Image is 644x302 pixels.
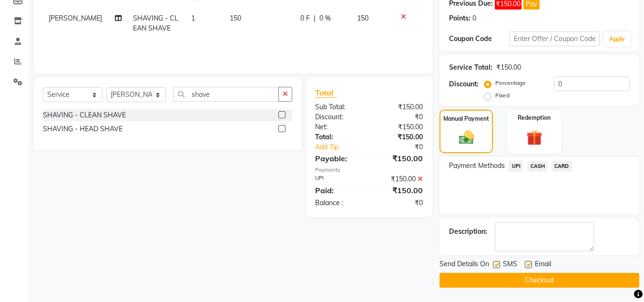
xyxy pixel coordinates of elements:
[369,185,430,196] div: ₹150.00
[308,112,369,122] div: Discount:
[308,102,369,112] div: Sub Total:
[314,13,316,23] span: |
[449,13,470,23] div: Points:
[603,32,631,46] button: Apply
[308,174,369,184] div: UPI
[535,259,551,271] span: Email
[308,198,369,208] div: Balance :
[369,112,430,122] div: ₹0
[495,91,510,100] label: Fixed
[440,259,489,271] span: Send Details On
[449,227,487,237] div: Description:
[449,161,505,171] span: Payment Methods
[443,115,489,123] label: Manual Payment
[369,132,430,142] div: ₹150.00
[308,153,369,164] div: Payable:
[449,34,509,44] div: Coupon Code
[369,198,430,208] div: ₹0
[472,13,476,23] div: 0
[133,14,178,32] span: SHAVING - CLEAN SHAVE
[503,259,517,271] span: SMS
[49,14,102,22] span: [PERSON_NAME]
[369,122,430,132] div: ₹150.00
[315,88,337,98] span: Total
[440,273,639,288] button: Checkout
[552,161,572,172] span: CARD
[509,161,523,172] span: UPI
[300,13,310,23] span: 0 F
[369,153,430,164] div: ₹150.00
[357,14,368,22] span: 150
[527,161,548,172] span: CASH
[369,174,430,184] div: ₹150.00
[173,87,279,102] input: Search or Scan
[369,102,430,112] div: ₹150.00
[308,122,369,132] div: Net:
[510,31,600,46] input: Enter Offer / Coupon Code
[43,124,123,134] div: SHAVING - HEAD SHAVE
[496,62,521,73] div: ₹150.00
[319,13,331,23] span: 0 %
[308,185,369,196] div: Paid:
[449,62,492,73] div: Service Total:
[230,14,241,22] span: 150
[308,142,379,152] a: Add Tip
[315,166,423,174] div: Payments
[454,129,479,146] img: _cash.svg
[43,110,126,120] div: SHAVING - CLEAN SHAVE
[379,142,430,152] div: ₹0
[449,79,479,89] div: Discount:
[308,132,369,142] div: Total:
[191,14,195,22] span: 1
[495,79,526,87] label: Percentage
[518,114,551,122] label: Redemption
[521,128,547,147] img: _gift.svg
